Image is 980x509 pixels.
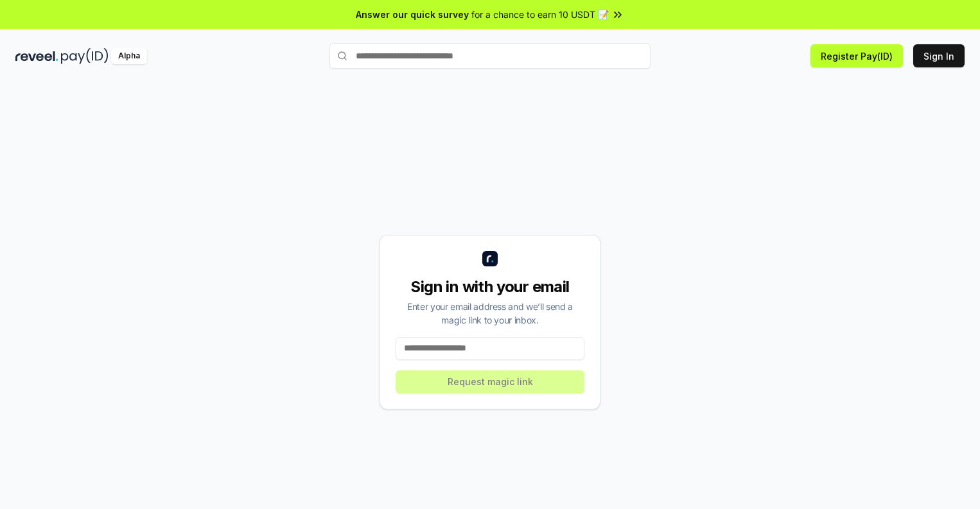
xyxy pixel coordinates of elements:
button: Sign In [913,44,965,67]
img: reveel_dark [15,48,58,64]
img: pay_id [61,48,109,64]
div: Alpha [111,48,147,64]
span: for a chance to earn 10 USDT 📝 [471,8,609,21]
img: logo_small [482,251,498,266]
div: Enter your email address and we’ll send a magic link to your inbox. [396,300,584,327]
button: Register Pay(ID) [810,44,903,67]
span: Answer our quick survey [356,8,469,21]
div: Sign in with your email [396,277,584,297]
